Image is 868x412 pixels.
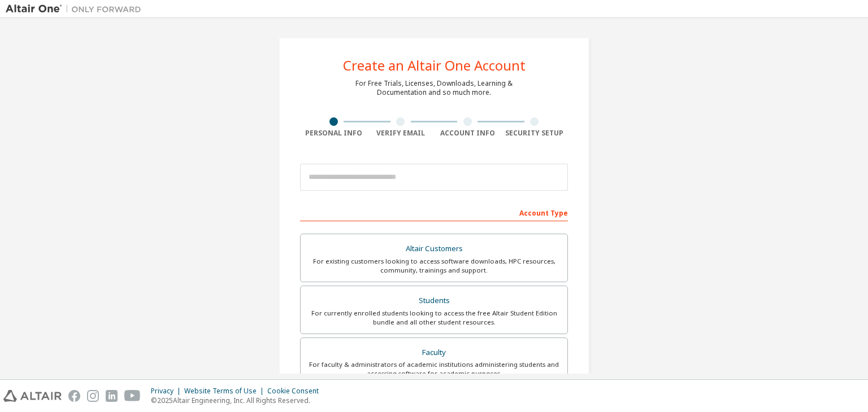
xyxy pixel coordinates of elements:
div: Verify Email [367,129,435,138]
p: © 2025 Altair Engineering, Inc. All Rights Reserved. [151,396,325,405]
div: Personal Info [300,129,367,138]
div: Faculty [307,345,561,361]
div: For existing customers looking to access software downloads, HPC resources, community, trainings ... [307,257,561,275]
div: Altair Customers [307,241,561,257]
div: Website Terms of Use [184,387,267,396]
div: Students [307,293,561,309]
div: Account Info [434,129,501,138]
img: linkedin.svg [106,390,118,402]
img: Altair One [6,3,147,15]
div: For faculty & administrators of academic institutions administering students and accessing softwa... [307,360,561,378]
img: facebook.svg [68,390,80,402]
div: For Free Trials, Licenses, Downloads, Learning & Documentation and so much more. [355,79,513,97]
div: Cookie Consent [267,387,325,396]
img: youtube.svg [124,390,141,402]
div: Security Setup [501,129,568,138]
div: For currently enrolled students looking to access the free Altair Student Edition bundle and all ... [307,309,561,327]
div: Account Type [300,203,568,221]
div: Create an Altair One Account [343,59,526,72]
img: instagram.svg [87,390,99,402]
img: altair_logo.svg [3,390,62,402]
div: Privacy [151,387,184,396]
